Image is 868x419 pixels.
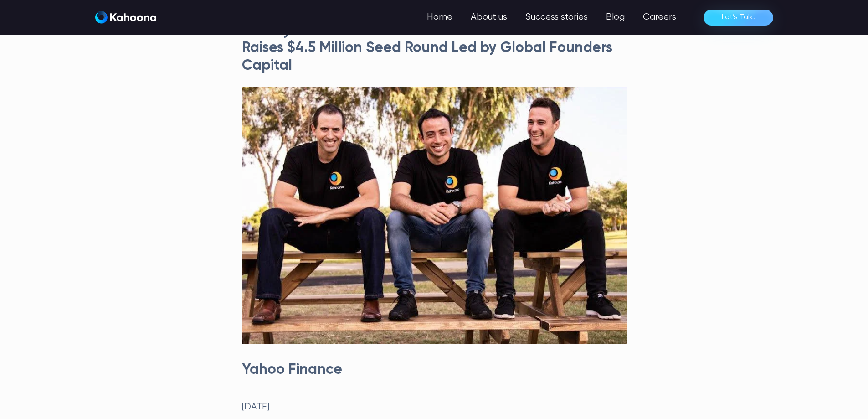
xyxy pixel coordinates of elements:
[597,8,634,26] a: Blog
[95,11,156,24] a: home
[722,10,755,25] div: Let’s Talk!
[462,8,516,26] a: About us
[418,8,462,26] a: Home
[242,361,627,378] h3: Yahoo Finance
[634,8,685,26] a: Careers
[95,11,156,24] img: Kahoona logo white
[704,10,773,26] a: Let’s Talk!
[516,8,597,26] a: Success stories
[242,22,627,74] h3: Privacy Focused Data Generation Platform Kahoona Raises $4.5 Million Seed Round Led by Global Fou...
[242,400,627,414] div: [DATE]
